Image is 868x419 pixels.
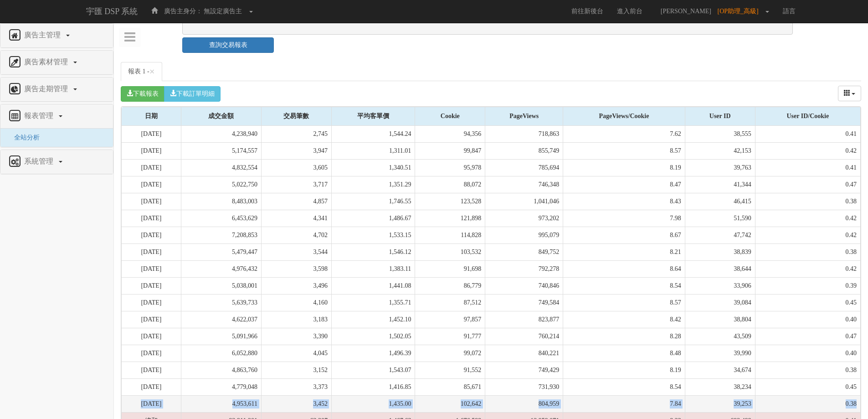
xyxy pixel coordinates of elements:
[122,193,181,210] td: [DATE]
[181,193,261,210] td: 8,483,003
[262,261,332,278] td: 3,598
[685,396,755,413] td: 39,253
[262,244,332,261] td: 3,544
[262,345,332,362] td: 4,045
[755,143,860,160] td: 0.42
[122,396,181,413] td: [DATE]
[262,311,332,328] td: 3,183
[122,210,181,227] td: [DATE]
[685,311,755,328] td: 38,804
[122,362,181,379] td: [DATE]
[22,85,72,93] span: 廣告走期管理
[262,227,332,244] td: 4,702
[755,379,860,396] td: 0.45
[563,107,685,125] div: PageViews/Cookie
[685,143,755,160] td: 42,153
[181,176,261,193] td: 5,022,750
[204,8,242,15] span: 無設定廣告主
[331,210,415,227] td: 1,486.67
[122,345,181,362] td: [DATE]
[485,295,563,311] td: 749,584
[563,379,685,396] td: 8.54
[838,86,862,101] button: columns
[563,396,685,413] td: 7.84
[262,143,332,160] td: 3,947
[22,157,58,165] span: 系統管理
[331,311,415,328] td: 1,452.10
[563,160,685,176] td: 8.19
[485,396,563,413] td: 804,959
[262,193,332,210] td: 4,857
[122,328,181,345] td: [DATE]
[262,295,332,311] td: 4,160
[331,261,415,278] td: 1,383.11
[182,37,274,53] a: 查詢交易報表
[331,328,415,345] td: 1,502.05
[331,396,415,413] td: 1,435.00
[122,126,181,143] td: [DATE]
[181,107,261,125] div: 成交金額
[121,86,164,102] button: 下載報表
[755,227,860,244] td: 0.42
[485,362,563,379] td: 749,429
[485,278,563,295] td: 740,846
[122,176,181,193] td: [DATE]
[563,143,685,160] td: 8.57
[415,379,485,396] td: 85,671
[7,109,106,124] a: 報表管理
[563,176,685,193] td: 8.47
[415,176,485,193] td: 88,072
[485,379,563,396] td: 731,930
[415,362,485,379] td: 91,552
[122,160,181,176] td: [DATE]
[685,160,755,176] td: 39,763
[685,295,755,311] td: 39,084
[331,278,415,295] td: 1,441.08
[122,379,181,396] td: [DATE]
[181,379,261,396] td: 4,779,048
[485,160,563,176] td: 785,694
[331,227,415,244] td: 1,533.15
[331,160,415,176] td: 1,340.51
[755,193,860,210] td: 0.38
[7,155,106,169] a: 系統管理
[685,244,755,261] td: 38,839
[181,210,261,227] td: 6,453,629
[181,295,261,311] td: 5,639,733
[685,126,755,143] td: 38,555
[485,261,563,278] td: 792,278
[415,345,485,362] td: 99,072
[563,210,685,227] td: 7.98
[755,362,860,379] td: 0.38
[415,311,485,328] td: 97,857
[7,134,40,141] a: 全站分析
[181,311,261,328] td: 4,622,037
[22,112,58,119] span: 報表管理
[331,295,415,311] td: 1,355.71
[415,244,485,261] td: 103,532
[262,176,332,193] td: 3,717
[485,227,563,244] td: 995,079
[685,328,755,345] td: 43,509
[563,295,685,311] td: 8.57
[181,261,261,278] td: 4,976,432
[332,107,415,125] div: 平均客單價
[181,244,261,261] td: 5,479,447
[7,55,106,70] a: 廣告素材管理
[415,261,485,278] td: 91,698
[181,396,261,413] td: 4,953,611
[181,278,261,295] td: 5,038,001
[485,244,563,261] td: 849,752
[685,345,755,362] td: 39,990
[331,126,415,143] td: 1,544.24
[755,311,860,328] td: 0.40
[121,62,162,81] a: 報表 1 -
[563,278,685,295] td: 8.54
[755,160,860,176] td: 0.41
[7,82,106,97] a: 廣告走期管理
[149,66,155,77] span: ×
[685,278,755,295] td: 33,906
[755,345,860,362] td: 0.40
[181,227,261,244] td: 7,208,853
